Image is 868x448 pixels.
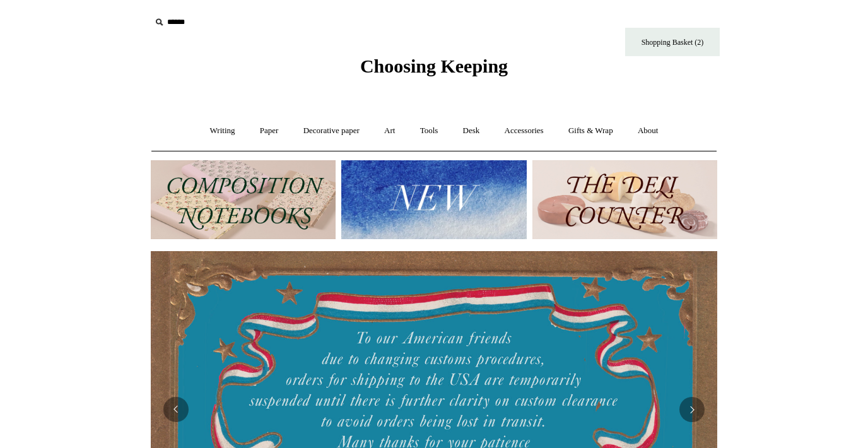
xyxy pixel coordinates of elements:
[163,397,189,422] button: Previous
[679,397,705,422] button: Next
[199,114,247,148] a: Writing
[557,114,625,148] a: Gifts & Wrap
[292,114,371,148] a: Decorative paper
[532,160,717,239] img: The Deli Counter
[625,28,720,56] a: Shopping Basket (2)
[360,66,508,74] a: Choosing Keeping
[360,56,508,76] span: Choosing Keeping
[151,160,336,239] img: 202302 Composition ledgers.jpg__PID:69722ee6-fa44-49dd-a067-31375e5d54ec
[493,114,555,148] a: Accessories
[452,114,491,148] a: Desk
[341,160,526,239] img: New.jpg__PID:f73bdf93-380a-4a35-bcfe-7823039498e1
[409,114,450,148] a: Tools
[626,114,670,148] a: About
[373,114,406,148] a: Art
[249,114,290,148] a: Paper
